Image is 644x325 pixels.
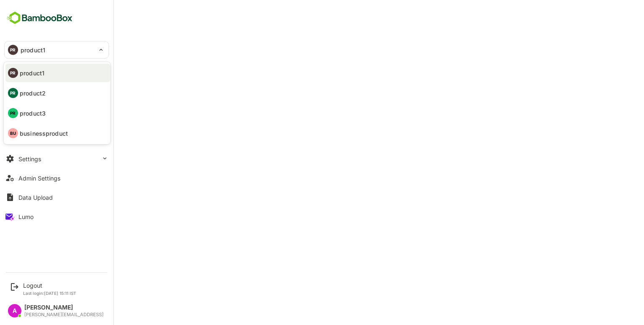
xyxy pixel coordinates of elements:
[20,109,46,118] p: product3
[8,68,18,78] div: PR
[8,108,18,118] div: PR
[20,129,68,138] p: businessproduct
[20,89,46,98] p: product2
[20,69,44,77] p: product1
[8,128,18,138] div: BU
[8,88,18,98] div: PR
